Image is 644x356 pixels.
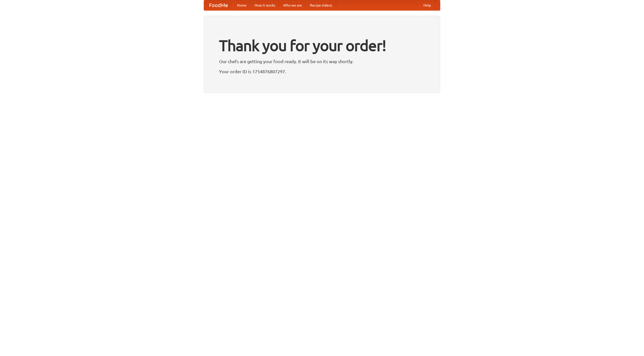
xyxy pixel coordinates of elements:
a: Who we are [279,0,306,10]
a: How it works [251,0,279,10]
h1: Thank you for your order! [219,33,425,58]
p: Our chefs are getting your food ready. It will be on its way shortly. [219,58,425,65]
p: Your order ID is 1754876807297. [219,68,425,75]
a: Recipe videos [306,0,336,10]
a: FoodMe [204,0,233,10]
a: Help [419,0,435,10]
a: Home [233,0,251,10]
